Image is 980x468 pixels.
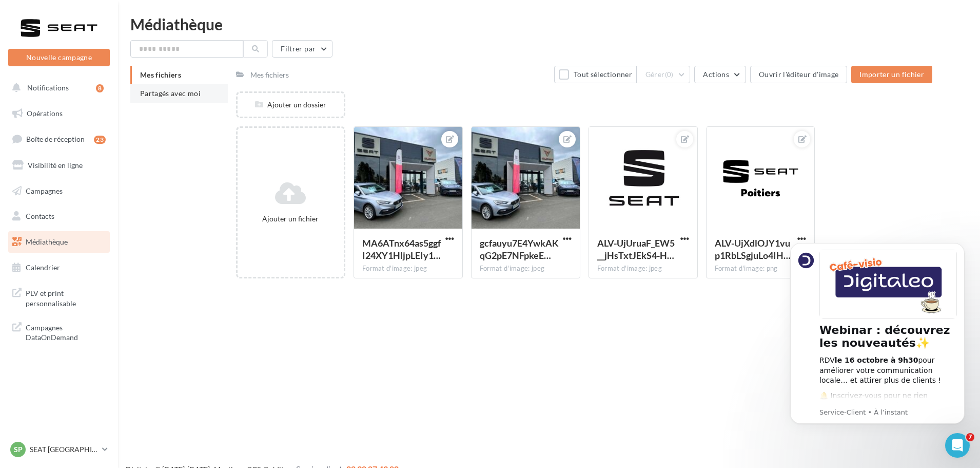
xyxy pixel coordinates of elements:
[6,128,112,150] a: Boîte de réception23
[26,237,68,246] span: Médiathèque
[27,83,69,92] span: Notifications
[14,444,23,455] span: SP
[250,70,289,80] div: Mes fichiers
[480,264,572,273] div: Format d'image: jpeg
[966,433,974,441] span: 7
[26,135,85,143] span: Boîte de réception
[6,282,112,312] a: PLV et print personnalisable
[26,321,106,343] span: Campagnes DataOnDemand
[6,231,112,253] a: Médiathèque
[238,100,344,110] div: Ajouter un dossier
[130,16,968,32] div: Médiathèque
[362,264,454,273] div: Format d'image: jpeg
[715,264,807,273] div: Format d'image: png
[362,237,441,261] span: MA6ATnx64as5ggfI24XY1HljpLEIy1qCvqaOFzIBr4RjrhRCeThDYGodqVlL-CKPAjtCKghUUoLW4qfFZg=s0
[28,161,83,170] span: Visibilité en ligne
[26,186,63,195] span: Campagnes
[26,286,106,308] span: PLV et print personnalisable
[6,103,112,124] a: Opérations
[26,212,54,220] span: Contacts
[6,77,108,99] button: Notifications 8
[8,440,110,459] a: SP SEAT [GEOGRAPHIC_DATA]
[859,70,924,79] span: Importer un fichier
[750,66,847,83] button: Ouvrir l'éditeur d'image
[637,66,691,83] button: Gérer(0)
[6,316,112,347] a: Campagnes DataOnDemand
[140,89,201,98] span: Partagés avec moi
[554,66,636,83] button: Tout sélectionner
[703,70,729,79] span: Actions
[140,70,181,79] span: Mes fichiers
[480,237,559,261] span: gcfauyu7E4YwkAKqG2pE7NFpkeECjXFTIud5DNwiiHEdon4jtoRi5kUStsZ2X7MXHhuE_Bq6kw1n2R_Bcw=s0
[597,237,675,261] span: ALV-UjUruaF_EW5__jHsTxtJEkS4-H9C-d9wgGY2GzluyPPdjNHzEa5k
[715,237,791,261] span: ALV-UjXdlOJY1vup1RbLSgjuLo4IHAbvfsyIxA9U0_QrM-n3o1vIwTLc
[30,444,98,455] p: SEAT [GEOGRAPHIC_DATA]
[8,49,110,66] button: Nouvelle campagne
[665,70,674,79] span: (0)
[775,230,980,463] iframe: Intercom notifications message
[242,214,340,224] div: Ajouter un fichier
[94,136,106,144] div: 23
[945,433,970,458] iframe: Intercom live chat
[851,66,932,83] button: Importer un fichier
[6,205,112,227] a: Contacts
[27,109,63,118] span: Opérations
[96,84,104,92] div: 8
[26,263,60,272] span: Calendrier
[272,40,332,58] button: Filtrer par
[6,155,112,176] a: Visibilité en ligne
[694,66,746,83] button: Actions
[597,264,689,273] div: Format d'image: jpeg
[6,180,112,202] a: Campagnes
[6,257,112,278] a: Calendrier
